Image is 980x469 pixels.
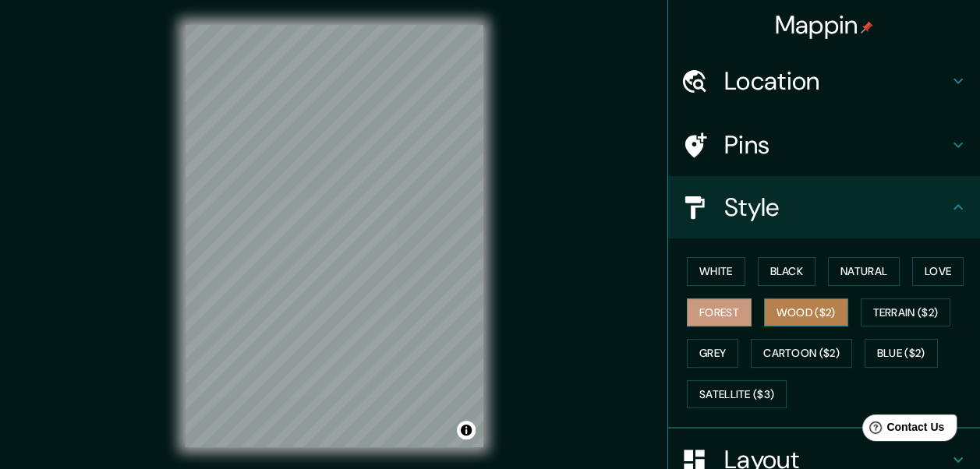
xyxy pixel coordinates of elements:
button: Natural [828,257,900,286]
button: Love [912,257,964,286]
button: Wood ($2) [764,298,848,327]
button: Black [758,257,816,286]
button: White [687,257,745,286]
button: Satellite ($3) [687,380,787,409]
h4: Style [724,192,949,223]
button: Terrain ($2) [861,298,951,327]
button: Forest [687,298,752,327]
h4: Mappin [775,9,874,41]
h4: Pins [724,129,949,160]
canvas: Map [185,25,483,447]
button: Toggle attribution [457,421,476,439]
div: Style [668,176,980,238]
img: pin-icon.png [861,21,873,33]
h4: Location [724,65,949,97]
div: Pins [668,114,980,176]
button: Cartoon ($2) [751,339,852,368]
div: Location [668,50,980,112]
button: Grey [687,339,738,368]
iframe: Help widget launcher [841,408,963,452]
button: Blue ($2) [865,339,938,368]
